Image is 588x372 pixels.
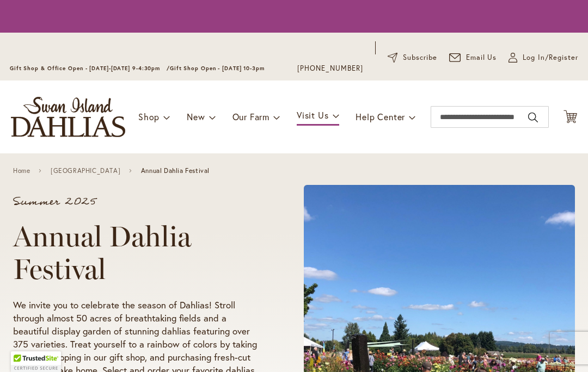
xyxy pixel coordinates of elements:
span: Shop [138,111,160,122]
span: Annual Dahlia Festival [141,167,210,175]
a: Email Us [449,52,497,63]
a: [GEOGRAPHIC_DATA] [51,167,120,175]
span: New [187,111,205,122]
span: Email Us [466,52,497,63]
p: Summer 2025 [13,196,262,207]
a: Subscribe [388,52,437,63]
h1: Annual Dahlia Festival [13,220,262,286]
a: Log In/Register [509,52,578,63]
span: Visit Us [297,109,328,121]
a: Home [13,167,30,175]
span: Help Center [356,111,405,122]
span: Our Farm [232,111,269,122]
a: [PHONE_NUMBER] [297,63,363,74]
button: Search [528,109,538,126]
span: Log In/Register [523,52,578,63]
a: store logo [11,97,125,137]
span: Gift Shop Open - [DATE] 10-3pm [170,65,265,72]
span: Gift Shop & Office Open - [DATE]-[DATE] 9-4:30pm / [10,65,170,72]
span: Subscribe [403,52,437,63]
